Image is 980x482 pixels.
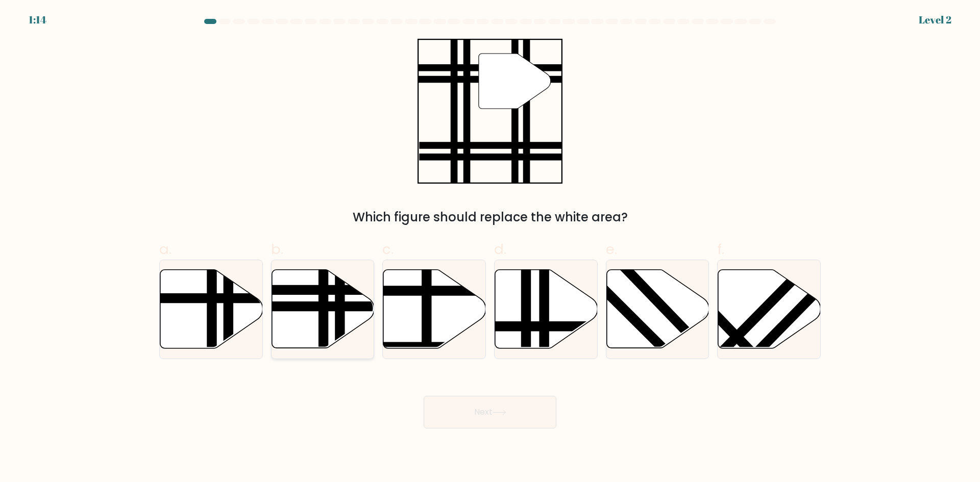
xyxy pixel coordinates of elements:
[165,208,815,226] div: Which figure should replace the white area?
[271,239,283,259] span: b.
[606,239,617,259] span: e.
[159,239,171,259] span: a.
[717,239,724,259] span: f.
[424,396,556,428] button: Next
[479,54,551,109] g: "
[29,12,46,28] div: 1:14
[494,239,506,259] span: d.
[919,12,951,28] div: Level 2
[382,239,394,259] span: c.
